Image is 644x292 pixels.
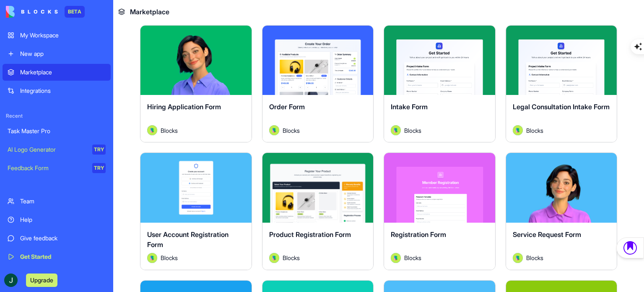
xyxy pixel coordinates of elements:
a: Hiring Application FormAvatarBlocks [140,25,252,142]
div: Task Master Pro [8,127,106,135]
span: Blocks [526,253,543,262]
a: BETA [6,6,85,18]
span: Product Registration Form [269,230,351,239]
img: Avatar [269,253,279,263]
div: New app [20,50,106,58]
a: Upgrade [26,276,57,284]
div: Give feedback [20,234,106,242]
img: Avatar [391,253,401,263]
div: Integrations [20,87,106,95]
img: Avatar [513,253,523,263]
a: Order FormAvatarBlocks [262,25,374,142]
span: Legal Consultation Intake Form [513,103,610,111]
span: User Account Registration Form [147,230,229,249]
div: Get Started [20,253,106,261]
div: TRY [92,163,106,173]
img: ACg8ocLdRi-AYV2ecdRaf6heZ7HU3TMqBluFT1nWhKsBmkTN3IneXw=s96-c [4,274,18,287]
div: My Workspace [20,31,106,39]
span: Hiring Application Form [147,103,221,111]
img: Avatar [391,125,401,135]
span: Intake Form [391,103,428,111]
span: Blocks [526,126,543,135]
a: Get Started [3,248,111,265]
span: Blocks [404,126,421,135]
div: Marketplace [20,68,106,76]
div: BETA [65,6,85,18]
a: Integrations [3,82,111,99]
a: Help [3,211,111,228]
span: Blocks [283,253,300,262]
span: Recent [3,113,111,119]
div: Help [20,216,106,224]
span: Blocks [161,253,178,262]
a: Service Request FormAvatarBlocks [506,153,618,270]
span: Blocks [404,253,421,262]
span: Order Form [269,103,305,111]
img: Avatar [269,125,279,135]
div: Team [20,197,106,205]
a: Product Registration FormAvatarBlocks [262,153,374,270]
div: TRY [92,145,106,155]
div: AI Logo Generator [8,145,86,154]
a: Legal Consultation Intake FormAvatarBlocks [506,25,618,142]
a: Intake FormAvatarBlocks [384,25,496,142]
img: Avatar [513,125,523,135]
a: Team [3,193,111,210]
a: Registration FormAvatarBlocks [384,153,496,270]
a: AI Logo GeneratorTRY [3,141,111,158]
span: Service Request Form [513,230,581,239]
button: Upgrade [26,274,57,287]
div: Feedback Form [8,164,86,172]
img: logo [6,6,58,18]
span: Marketplace [130,7,169,17]
img: Avatar [147,125,157,135]
span: Registration Form [391,230,446,239]
img: Avatar [147,253,157,263]
span: Blocks [283,126,300,135]
a: User Account Registration FormAvatarBlocks [140,153,252,270]
a: New app [3,45,111,62]
a: Give feedback [3,230,111,247]
a: Task Master Pro [3,123,111,139]
span: Blocks [161,126,178,135]
a: Marketplace [3,64,111,81]
a: Feedback FormTRY [3,160,111,176]
a: My Workspace [3,27,111,44]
